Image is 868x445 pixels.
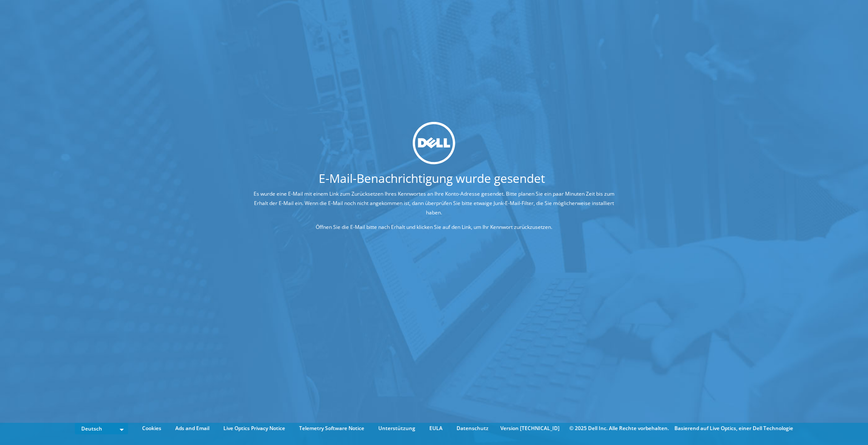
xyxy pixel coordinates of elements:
[450,424,495,433] a: Datenschutz
[293,424,371,433] a: Telemetry Software Notice
[136,424,168,433] a: Cookies
[423,424,449,433] a: EULA
[674,424,793,433] li: Basierend auf Live Optics, einer Dell Technologie
[565,424,673,433] li: © 2025 Dell Inc. Alle Rechte vorbehalten.
[496,424,564,433] li: Version [TECHNICAL_ID]
[169,424,216,433] a: Ads and Email
[413,121,455,164] img: dell_svg_logo.svg
[372,424,422,433] a: Unterstützung
[217,172,647,184] h1: E-Mail-Benachrichtigung wurde gesendet
[217,424,291,433] a: Live Optics Privacy Notice
[249,189,619,217] p: Es wurde eine E-Mail mit einem Link zum Zurücksetzen Ihres Kennwortes an Ihre Konto-Adresse gesen...
[249,222,619,232] p: Öffnen Sie die E-Mail bitte nach Erhalt und klicken Sie auf den Link, um Ihr Kennwort zurückzuset...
